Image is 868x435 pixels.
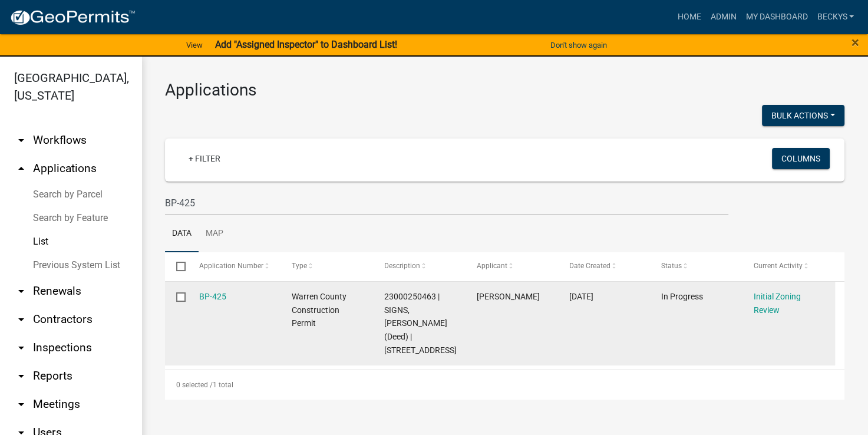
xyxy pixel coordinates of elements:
[384,292,456,355] span: 23000250463 | SIGNS, CHRISTOPHER (Deed) | 23257 120TH AVE
[650,252,742,281] datatable-header-cell: Status
[280,252,372,281] datatable-header-cell: Type
[179,148,230,169] a: + Filter
[14,312,28,327] i: arrow_drop_down
[569,262,610,270] span: Date Created
[165,191,728,215] input: Search for applications
[852,35,859,50] button: Close
[14,397,28,411] i: arrow_drop_down
[165,370,844,400] div: 1 total
[292,292,346,328] span: Warren County Construction Permit
[672,6,705,28] a: Home
[476,262,507,270] span: Applicant
[14,341,28,355] i: arrow_drop_down
[181,35,207,55] a: View
[384,262,420,270] span: Description
[754,292,801,315] a: Initial Zoning Review
[214,39,397,50] strong: Add "Assigned Inspector" to Dashboard List!
[741,6,812,28] a: My Dashboard
[476,292,539,301] span: Chris Signs
[546,35,612,55] button: Don't show again
[742,252,835,281] datatable-header-cell: Current Activity
[165,80,844,100] h3: Applications
[661,292,703,301] span: In Progress
[812,6,859,28] a: beckys
[199,215,230,253] a: Map
[557,252,650,281] datatable-header-cell: Date Created
[292,262,307,270] span: Type
[14,133,28,147] i: arrow_drop_down
[372,252,465,281] datatable-header-cell: Description
[199,262,263,270] span: Application Number
[754,262,803,270] span: Current Activity
[176,381,213,389] span: 0 selected /
[569,292,593,301] span: 07/24/2025
[165,215,199,253] a: Data
[705,6,741,28] a: Admin
[14,284,28,298] i: arrow_drop_down
[14,162,28,176] i: arrow_drop_up
[187,252,280,281] datatable-header-cell: Application Number
[199,292,226,301] a: BP-425
[165,252,187,281] datatable-header-cell: Select
[14,369,28,383] i: arrow_drop_down
[661,262,682,270] span: Status
[852,34,859,51] span: ×
[772,148,830,169] button: Columns
[465,252,557,281] datatable-header-cell: Applicant
[762,105,844,126] button: Bulk Actions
